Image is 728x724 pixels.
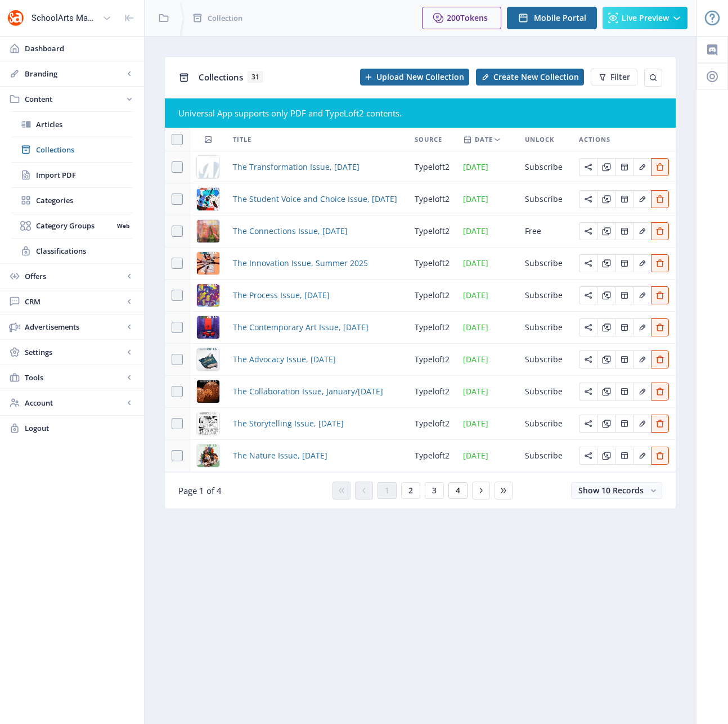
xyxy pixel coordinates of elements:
img: properties.app_icon.png [7,9,25,27]
td: Subscribe [518,248,572,280]
a: The Collaboration Issue, January/[DATE] [233,385,383,398]
a: Edit page [651,193,669,204]
span: Articles [36,119,133,130]
td: typeloft2 [408,344,456,376]
button: Upload New Collection [360,69,469,86]
a: Edit page [597,161,615,172]
td: typeloft2 [408,183,456,215]
td: Subscribe [518,312,572,344]
a: Edit page [633,225,651,236]
a: Edit page [651,289,669,300]
button: 3 [425,482,444,499]
td: typeloft2 [408,312,456,344]
a: Edit page [615,225,633,236]
a: Edit page [615,321,633,332]
a: Edit page [579,225,597,236]
a: Edit page [597,225,615,236]
app-collection-view: Collections [164,56,676,509]
a: Articles [11,112,133,137]
td: Subscribe [518,151,572,183]
span: Show 10 Records [578,485,644,496]
span: Actions [579,133,610,146]
a: Import PDF [11,163,133,187]
td: Subscribe [518,440,572,472]
span: Mobile Portal [534,14,586,23]
td: [DATE] [456,280,518,312]
span: Live Preview [622,14,669,23]
button: Mobile Portal [507,7,597,29]
td: Subscribe [518,376,572,408]
a: New page [469,69,584,86]
a: Edit page [633,257,651,268]
span: Filter [610,73,630,82]
a: Edit page [651,161,669,172]
span: Advertisements [25,321,124,332]
a: Edit page [615,193,633,204]
a: Edit page [615,161,633,172]
td: [DATE] [456,440,518,472]
a: The Transformation Issue, [DATE] [233,160,359,174]
a: Edit page [579,321,597,332]
a: Edit page [579,257,597,268]
a: Edit page [579,193,597,204]
span: Dashboard [25,43,135,54]
td: Free [518,215,572,248]
a: Edit page [615,257,633,268]
a: Edit page [633,353,651,364]
a: Edit page [633,161,651,172]
td: typeloft2 [408,376,456,408]
a: Edit page [615,385,633,396]
td: [DATE] [456,344,518,376]
td: Subscribe [518,183,572,215]
a: Collections [11,137,133,162]
span: Collections [199,71,243,83]
a: Edit page [651,417,669,428]
td: typeloft2 [408,215,456,248]
button: Create New Collection [476,69,584,86]
span: Category Groups [36,220,113,231]
span: Logout [25,422,135,434]
a: Edit page [597,321,615,332]
td: Subscribe [518,280,572,312]
a: Edit page [597,257,615,268]
td: [DATE] [456,215,518,248]
span: 31 [248,71,263,83]
span: Collection [208,12,242,24]
a: Edit page [579,353,597,364]
span: Source [415,133,442,146]
img: 8e2b6bbf-8dae-414b-a6f5-84a18bbcfe9b.png [197,284,219,307]
button: Live Preview [603,7,687,29]
a: The Innovation Issue, Summer 2025 [233,257,368,270]
a: Edit page [633,321,651,332]
img: d48d95ad-d8e3-41d8-84eb-334bbca4bb7b.png [197,252,219,275]
span: Title [233,133,251,146]
td: [DATE] [456,376,518,408]
a: Edit page [579,385,597,396]
a: The Student Voice and Choice Issue, [DATE] [233,192,397,206]
a: The Contemporary Art Issue, [DATE] [233,321,369,334]
td: typeloft2 [408,151,456,183]
div: Universal App supports only PDF and TypeLoft2 contents. [178,107,662,119]
a: The Nature Issue, [DATE] [233,449,327,462]
span: Collections [36,144,133,155]
span: Settings [25,347,124,358]
td: typeloft2 [408,248,456,280]
a: Category GroupsWeb [11,213,133,238]
a: Edit page [597,289,615,300]
a: Edit page [651,353,669,364]
img: 9211a670-13fb-492a-930b-e4eb21ad28b3.png [197,380,219,403]
a: Edit page [615,449,633,460]
a: Edit page [651,385,669,396]
td: typeloft2 [408,280,456,312]
a: The Connections Issue, [DATE] [233,224,348,238]
button: 200Tokens [422,7,501,29]
a: The Process Issue, [DATE] [233,289,330,302]
button: Show 10 Records [571,482,662,499]
span: Offers [25,271,124,282]
span: Classifications [36,245,133,257]
td: [DATE] [456,248,518,280]
img: 25e7b029-8912-40f9-bdfa-ba5e0f209b25.png [197,412,219,435]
